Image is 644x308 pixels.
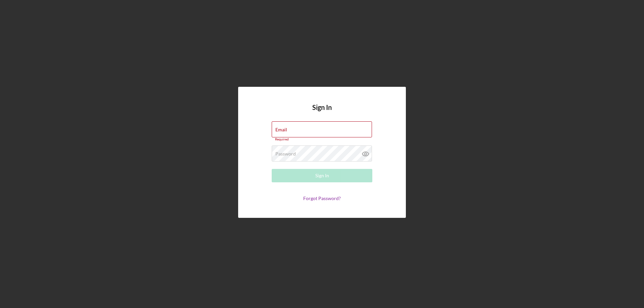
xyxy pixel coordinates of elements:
label: Password [275,151,296,157]
button: Sign In [272,169,372,182]
div: Required [272,137,372,141]
h4: Sign In [312,104,332,121]
div: Sign In [315,169,329,182]
label: Email [275,127,287,132]
a: Forgot Password? [303,195,341,201]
